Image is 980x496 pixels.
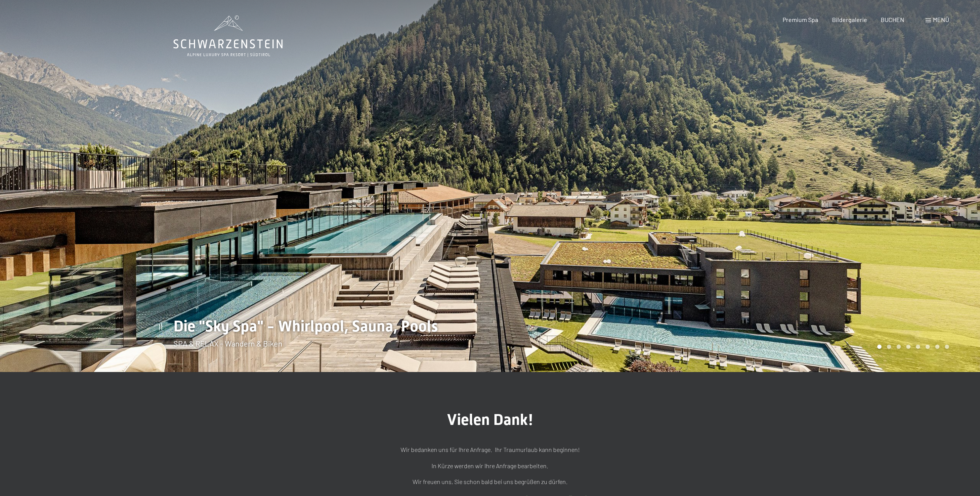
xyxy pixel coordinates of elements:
p: Wir bedanken uns für Ihre Anfrage. Ihr Traumurlaub kann beginnen! [297,445,683,455]
div: Carousel Pagination [875,345,949,349]
div: Carousel Page 6 [926,345,930,349]
div: Carousel Page 8 [945,345,949,349]
p: In Kürze werden wir Ihre Anfrage bearbeiten. [297,461,683,471]
a: Premium Spa [783,16,818,23]
div: Carousel Page 2 [887,345,891,349]
div: Carousel Page 3 [897,345,901,349]
p: Wir freuen uns, Sie schon bald bei uns begrüßen zu dürfen. [297,477,683,487]
div: Carousel Page 1 (Current Slide) [877,345,881,349]
div: Carousel Page 7 [935,345,939,349]
a: BUCHEN [881,16,904,23]
span: Menü [933,16,949,23]
div: Carousel Page 5 [916,345,920,349]
div: Carousel Page 4 [906,345,910,349]
a: Bildergalerie [832,16,867,23]
span: Vielen Dank! [447,411,533,429]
